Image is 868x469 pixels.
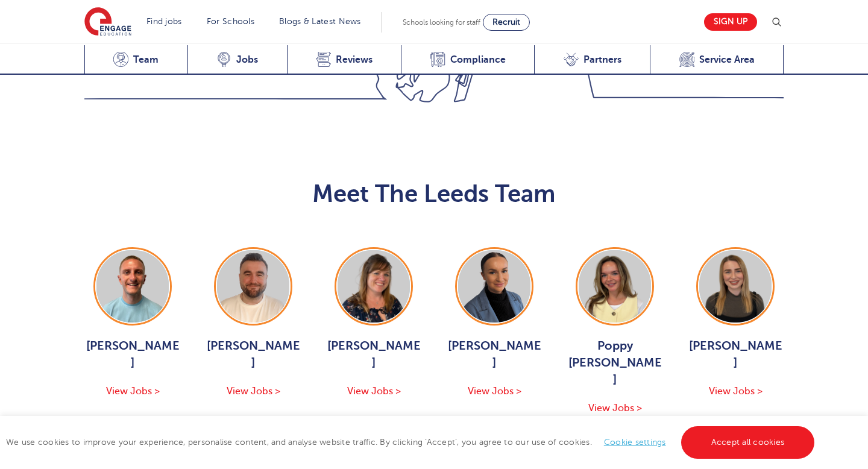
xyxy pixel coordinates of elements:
[567,247,663,416] a: Poppy [PERSON_NAME] View Jobs >
[96,250,169,323] img: George Dignam
[84,7,131,37] img: Engage Education
[146,17,182,26] a: Find jobs
[687,247,784,399] a: [PERSON_NAME] View Jobs >
[336,54,373,66] span: Reviews
[205,247,301,399] a: [PERSON_NAME] View Jobs >
[84,180,784,209] h2: Meet The Leeds Team
[534,45,650,75] a: Partners
[205,338,301,371] span: [PERSON_NAME]
[207,17,254,26] a: For Schools
[106,386,160,397] span: View Jobs >
[84,247,181,399] a: [PERSON_NAME] View Jobs >
[699,250,772,323] img: Layla McCosker
[492,17,520,27] span: Recruit
[401,45,534,75] a: Compliance
[704,13,757,31] a: Sign up
[687,338,784,371] span: [PERSON_NAME]
[133,54,159,66] span: Team
[699,54,755,66] span: Service Area
[84,45,187,75] a: Team
[650,45,784,75] a: Service Area
[403,18,480,27] span: Schools looking for staff
[604,438,666,447] a: Cookie settings
[325,247,422,399] a: [PERSON_NAME] View Jobs >
[458,250,530,323] img: Holly Johnson
[450,54,506,66] span: Compliance
[338,250,410,323] img: Joanne Wright
[347,386,401,397] span: View Jobs >
[446,247,542,399] a: [PERSON_NAME] View Jobs >
[709,386,763,397] span: View Jobs >
[325,338,422,371] span: [PERSON_NAME]
[483,14,530,31] a: Recruit
[187,45,287,75] a: Jobs
[468,386,521,397] span: View Jobs >
[236,54,258,66] span: Jobs
[567,338,663,388] span: Poppy [PERSON_NAME]
[227,386,280,397] span: View Jobs >
[279,17,361,26] a: Blogs & Latest News
[287,45,401,75] a: Reviews
[217,250,289,323] img: Chris Rushton
[588,403,642,414] span: View Jobs >
[579,250,651,323] img: Poppy Burnside
[583,54,621,66] span: Partners
[84,338,181,371] span: [PERSON_NAME]
[681,426,815,459] a: Accept all cookies
[446,338,542,371] span: [PERSON_NAME]
[6,438,817,447] span: We use cookies to improve your experience, personalise content, and analyse website traffic. By c...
